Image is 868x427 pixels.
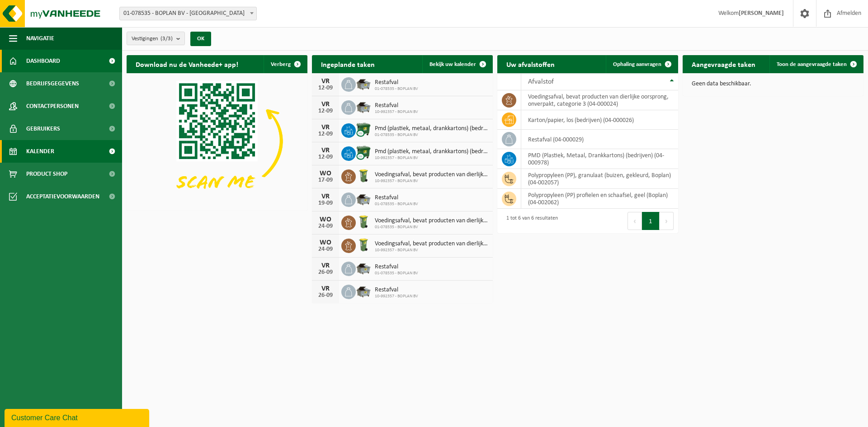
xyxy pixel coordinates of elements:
span: Acceptatievoorwaarden [26,185,99,208]
span: Restafval [375,286,418,294]
h2: Uw afvalstoffen [497,55,564,73]
span: 10-992357 - BOPLAN BV [375,155,488,161]
h2: Aangevraagde taken [683,55,764,73]
span: 10-992357 - BOPLAN BV [375,109,418,115]
img: WB-5000-GAL-GY-01 [356,99,371,114]
span: Product Shop [26,163,67,185]
span: 01-078535 - BOPLAN BV - MOORSELE [120,7,256,20]
count: (3/3) [160,36,173,42]
span: 01-078535 - BOPLAN BV [375,202,418,207]
span: Navigatie [26,27,54,50]
div: VR [316,285,335,292]
span: 01-078535 - BOPLAN BV - MOORSELE [119,7,257,20]
span: Pmd (plastiek, metaal, drankkartons) (bedrijven) [375,148,488,155]
button: OK [190,32,211,46]
div: VR [316,147,335,154]
div: 24-09 [316,223,335,230]
span: Restafval [375,79,418,86]
div: 1 tot 6 van 6 resultaten [502,211,558,231]
td: PMD (Plastiek, Metaal, Drankkartons) (bedrijven) (04-000978) [521,149,678,169]
div: VR [316,124,335,131]
div: 19-09 [316,200,335,206]
span: Pmd (plastiek, metaal, drankkartons) (bedrijven) [375,125,488,132]
span: 01-078535 - BOPLAN BV [375,132,488,138]
span: Dashboard [26,50,60,72]
span: 10-992357 - BOPLAN BV [375,178,488,184]
iframe: chat widget [5,407,151,427]
td: polypropyleen (PP) profielen en schaafsel, geel (Boplan) (04-002062) [521,189,678,209]
div: VR [316,193,335,200]
td: voedingsafval, bevat producten van dierlijke oorsprong, onverpakt, categorie 3 (04-000024) [521,90,678,110]
div: 24-09 [316,246,335,253]
img: WB-5000-GAL-GY-01 [356,191,371,206]
a: Ophaling aanvragen [606,55,677,73]
td: polypropyleen (PP), granulaat (buizen, gekleurd, Boplan) (04-002057) [521,169,678,189]
button: Vestigingen(3/3) [127,32,185,45]
span: Vestigingen [132,32,173,46]
span: Restafval [375,102,418,109]
span: Restafval [375,194,418,202]
img: WB-5000-GAL-GY-01 [356,76,371,91]
span: Toon de aangevraagde taken [777,61,847,67]
div: WO [316,216,335,223]
div: 26-09 [316,269,335,276]
button: Verberg [264,55,307,73]
span: Bedrijfsgegevens [26,72,79,95]
div: WO [316,170,335,177]
div: VR [316,101,335,108]
img: WB-5000-GAL-GY-01 [356,260,371,276]
span: Bekijk uw kalender [429,61,476,67]
img: Download de VHEPlus App [127,73,307,209]
div: 26-09 [316,292,335,299]
span: Kalender [26,140,54,163]
span: 01-078535 - BOPLAN BV [375,225,488,230]
div: VR [316,262,335,269]
span: 10-992357 - BOPLAN BV [375,294,418,299]
img: WB-0140-HPE-GN-50 [356,168,371,183]
button: Previous [627,212,642,230]
div: 12-09 [316,85,335,91]
p: Geen data beschikbaar. [692,81,854,87]
div: 17-09 [316,177,335,183]
span: Gebruikers [26,117,60,140]
div: VR [316,78,335,85]
h2: Download nu de Vanheede+ app! [127,55,247,73]
button: Next [660,212,674,230]
span: Restafval [375,263,418,271]
div: 12-09 [316,131,335,137]
img: WB-0140-HPE-GN-50 [356,214,371,230]
span: Ophaling aanvragen [613,61,661,67]
img: WB-1100-CU [356,122,371,137]
div: 12-09 [316,108,335,114]
button: 1 [642,212,660,230]
td: restafval (04-000029) [521,130,678,149]
span: 01-078535 - BOPLAN BV [375,86,418,92]
div: 12-09 [316,154,335,160]
span: Voedingsafval, bevat producten van dierlijke oorsprong, onverpakt, categorie 3 [375,217,488,225]
span: 01-078535 - BOPLAN BV [375,271,418,276]
a: Toon de aangevraagde taken [769,55,863,73]
strong: [PERSON_NAME] [739,10,784,17]
span: Voedingsafval, bevat producten van dierlijke oorsprong, onverpakt, categorie 3 [375,171,488,178]
img: WB-1100-CU [356,145,371,160]
span: Verberg [271,61,291,67]
td: karton/papier, los (bedrijven) (04-000026) [521,110,678,130]
span: 10-992357 - BOPLAN BV [375,248,488,253]
h2: Ingeplande taken [312,55,384,73]
span: Voedingsafval, bevat producten van dierlijke oorsprong, onverpakt, categorie 3 [375,240,488,248]
div: WO [316,239,335,246]
img: WB-5000-GAL-GY-01 [356,283,371,299]
a: Bekijk uw kalender [422,55,492,73]
img: WB-0140-HPE-GN-50 [356,237,371,253]
span: Contactpersonen [26,95,79,117]
span: Afvalstof [528,78,554,85]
